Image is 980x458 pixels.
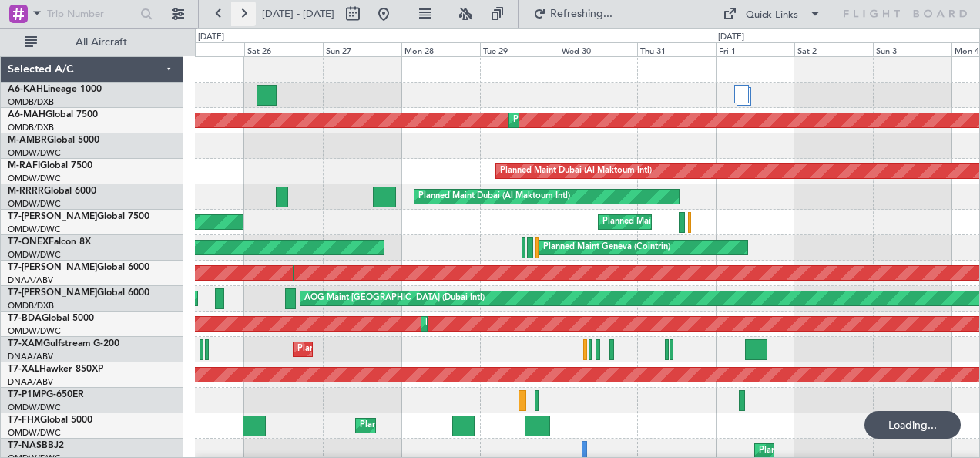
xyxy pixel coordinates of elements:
a: OMDW/DWC [8,198,61,210]
span: T7-[PERSON_NAME] [8,212,97,221]
a: OMDW/DWC [8,325,61,337]
div: [DATE] [198,31,224,44]
div: Thu 31 [637,42,716,56]
a: T7-[PERSON_NAME]Global 7500 [8,212,149,221]
a: OMDB/DXB [8,122,54,133]
a: M-RRRRGlobal 6000 [8,187,96,196]
span: T7-[PERSON_NAME] [8,263,97,272]
a: OMDB/DXB [8,96,54,108]
span: All Aircraft [40,37,163,48]
div: Planned Maint Geneva (Cointrin) [543,236,670,259]
span: A6-MAH [8,110,45,120]
a: T7-NASBBJ2 [8,441,64,450]
span: [DATE] - [DATE] [262,7,334,21]
a: T7-BDAGlobal 5000 [8,314,94,323]
a: A6-KAHLineage 1000 [8,85,102,94]
a: A6-MAHGlobal 7500 [8,110,98,120]
div: Quick Links [746,8,798,23]
span: T7-NAS [8,441,42,450]
span: T7-ONEX [8,237,49,247]
div: Planned Maint Dubai (Al Maktoum Intl) [425,312,577,335]
span: M-RAFI [8,161,40,170]
a: OMDB/DXB [8,300,54,312]
div: Sun 27 [323,42,401,56]
a: T7-XAMGulfstream G-200 [8,339,119,349]
span: T7-[PERSON_NAME] [8,288,97,298]
a: T7-[PERSON_NAME]Global 6000 [8,263,149,272]
a: OMDW/DWC [8,402,61,413]
a: OMDW/DWC [8,147,61,159]
a: DNAA/ABV [8,351,53,362]
a: M-AMBRGlobal 5000 [8,136,99,145]
a: T7-XALHawker 850XP [8,365,103,374]
span: Refreshing... [549,8,614,19]
button: Quick Links [715,2,829,26]
div: Mon 28 [401,42,480,56]
a: M-RAFIGlobal 7500 [8,161,92,170]
div: Planned Maint Abuja ([PERSON_NAME] Intl) [297,338,471,361]
a: T7-[PERSON_NAME]Global 6000 [8,288,149,298]
div: Planned Maint London ([GEOGRAPHIC_DATA]) [602,210,787,234]
span: T7-P1MP [8,390,46,399]
a: DNAA/ABV [8,274,53,286]
a: OMDW/DWC [8,427,61,439]
a: T7-ONEXFalcon 8X [8,237,91,247]
div: Sat 2 [794,42,873,56]
div: Sat 26 [244,42,323,56]
span: T7-XAM [8,339,43,349]
span: T7-FHX [8,416,40,425]
div: [DATE] [718,31,744,44]
div: Planned Maint Dubai (Al Maktoum Intl) [500,160,652,183]
button: All Aircraft [17,30,167,55]
span: T7-XAL [8,365,39,374]
a: OMDW/DWC [8,173,61,184]
a: OMDW/DWC [8,249,61,261]
div: Sun 3 [873,42,951,56]
span: A6-KAH [8,85,43,94]
div: Tue 29 [480,42,559,56]
div: Planned Maint [GEOGRAPHIC_DATA] ([GEOGRAPHIC_DATA]) [360,414,602,437]
div: Wed 30 [559,42,637,56]
div: Loading... [864,411,961,439]
span: M-RRRR [8,187,44,196]
div: Planned Maint Dubai (Al Maktoum Intl) [418,185,570,208]
input: Trip Number [47,2,136,25]
span: T7-BDA [8,314,42,323]
a: DNAA/ABV [8,376,53,388]
div: Planned Maint [GEOGRAPHIC_DATA] ([GEOGRAPHIC_DATA] Intl) [513,109,770,132]
div: AOG Maint [GEOGRAPHIC_DATA] (Dubai Intl) [304,287,485,310]
button: Refreshing... [526,2,619,26]
div: Fri 25 [166,42,244,56]
span: M-AMBR [8,136,47,145]
a: OMDW/DWC [8,224,61,235]
div: Fri 1 [716,42,794,56]
a: T7-P1MPG-650ER [8,390,84,399]
a: T7-FHXGlobal 5000 [8,416,92,425]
